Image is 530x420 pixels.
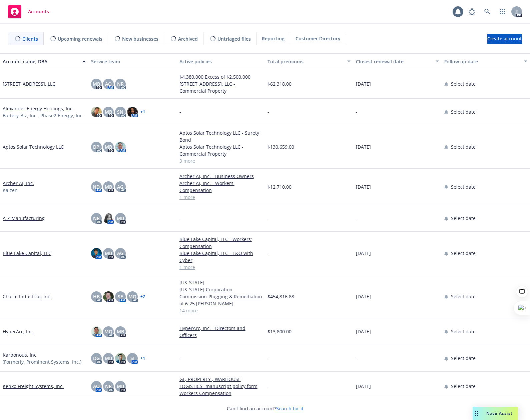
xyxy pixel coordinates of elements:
a: Kenko Freight Systems, Inc. [3,383,64,390]
span: Kaizen [3,187,18,194]
span: Battery-Biz, Inc.; Phase2 Energy, Inc. [3,112,84,119]
a: Aptos Solar Technology LLC - Commercial Property [179,143,262,157]
span: $62,318.00 [268,80,292,87]
img: photo [127,107,138,117]
div: Active policies [179,58,262,65]
span: MB [105,143,112,150]
button: Total premiums [265,53,353,69]
span: Reporting [262,35,285,42]
a: Accounts [5,2,52,21]
span: DG [93,355,100,362]
a: 3 more [179,157,262,164]
a: Blue Lake Capital, LLC - E&O with Cyber [179,250,262,264]
span: - [179,215,181,222]
span: AO [105,80,112,87]
span: Select date [451,383,476,390]
span: Select date [451,355,476,362]
a: Create account [487,34,522,44]
button: Follow up date [442,53,530,69]
a: Switch app [496,5,509,18]
a: HyperArc, Inc. - Directors and Officers [179,325,262,339]
span: New businesses [122,35,158,42]
div: Follow up date [444,58,520,65]
a: Archer AI, Inc. - Workers' Compensation [179,180,262,194]
span: Select date [451,108,476,115]
span: Customer Directory [296,35,341,42]
a: Report a Bug [465,5,479,18]
span: MB [117,328,124,335]
img: photo [115,353,126,364]
button: Active policies [177,53,265,69]
span: [DATE] [356,143,371,150]
a: [US_STATE] Corporation Commission-Plugging & Remediation of 6-25 [PERSON_NAME] [179,286,262,307]
span: Select date [451,328,476,335]
a: A-Z Manufacturing [3,215,45,222]
a: Search [481,5,494,18]
a: Charm Industrial, Inc. [3,293,51,300]
a: + 7 [140,295,145,299]
span: [DATE] [356,80,371,87]
span: ND [93,183,100,190]
span: [DATE] [356,383,371,390]
span: $12,710.00 [268,183,292,190]
span: NR [105,383,112,390]
a: GL, PROPERTY , WARHOUSE LOGISTICS- manuscript policy form [179,376,262,390]
span: - [356,215,358,222]
span: MB [105,183,112,190]
span: Create account [487,32,522,45]
span: Archived [178,35,198,42]
span: Upcoming renewals [58,35,102,42]
a: 1 more [179,194,262,201]
a: Workers Compensation [179,390,262,397]
img: photo [91,107,102,117]
div: Service team [91,58,174,65]
div: Closest renewal date [356,58,432,65]
span: - [356,355,358,362]
span: SN [117,108,123,115]
span: MB [93,80,100,87]
span: (Formerly, Prominent Systems, Inc.) [3,358,81,365]
span: [DATE] [356,328,371,335]
img: photo [103,291,114,302]
span: Accounts [28,9,49,14]
a: [STREET_ADDRESS], LLC - Commercial Property [179,80,262,94]
a: Archer AI, Inc. - Business Owners [179,173,262,180]
div: Account name, DBA [3,58,78,65]
span: - [268,355,269,362]
span: AG [117,183,123,190]
a: [STREET_ADDRESS], LLC [3,80,55,87]
a: 14 more [179,307,262,314]
a: $4,380,000 Excess of $2,500,000 [179,73,262,80]
span: Can't find an account? [227,405,304,412]
span: MB [105,250,112,257]
a: Blue Lake Capital, LLC [3,250,51,257]
img: photo [91,326,102,337]
span: - [179,355,181,362]
div: Drag to move [473,407,481,420]
span: SJ [130,355,134,362]
a: HyperArc, Inc. [3,328,34,335]
span: [DATE] [356,183,371,190]
a: Karbonous, Inc [3,351,36,358]
span: - [268,383,269,390]
span: $454,816.88 [268,293,294,300]
span: NR [93,215,100,222]
a: Alexander Energy Holdings, Inc. [3,105,74,112]
span: - [268,250,269,257]
span: Select date [451,143,476,150]
button: Closest renewal date [353,53,442,69]
div: Total premiums [268,58,343,65]
a: 1 more [179,264,262,271]
span: HB [93,293,100,300]
span: $130,659.00 [268,143,294,150]
button: Service team [88,53,177,69]
img: photo [115,142,126,152]
span: Select date [451,183,476,190]
span: DP [93,143,99,150]
a: Search for it [276,405,304,412]
span: AG [117,250,123,257]
span: Select date [451,215,476,222]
